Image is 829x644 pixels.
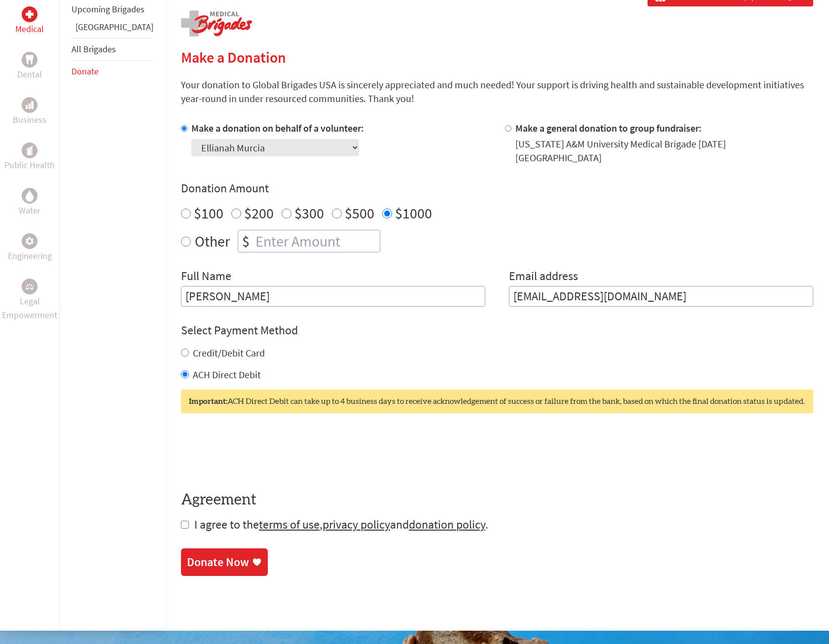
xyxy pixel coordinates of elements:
img: Public Health [26,145,34,155]
li: Donate [72,61,153,82]
label: Make a donation on behalf of a volunteer: [191,122,364,134]
a: Public HealthPublic Health [4,143,55,172]
img: Water [26,190,34,201]
a: EngineeringEngineering [8,233,52,263]
a: donation policy [409,517,485,532]
div: Business [22,97,37,113]
strong: Important: [189,397,227,405]
div: Donate Now [187,554,249,570]
p: Engineering [8,249,52,263]
div: [US_STATE] A&M University Medical Brigade [DATE] [GEOGRAPHIC_DATA] [515,137,813,165]
label: $200 [244,204,274,222]
h4: Select Payment Method [181,322,813,338]
img: Medical [26,10,34,18]
div: Water [22,188,37,204]
label: $100 [194,204,223,222]
label: $1000 [395,204,432,222]
label: Full Name [181,268,231,286]
a: privacy policy [323,517,390,532]
img: Engineering [26,237,34,245]
img: Dental [26,55,34,64]
div: $ [238,230,253,252]
input: Enter Full Name [181,286,485,307]
p: Legal Empowerment [2,294,57,322]
a: terms of use [259,517,320,532]
a: All Brigades [72,43,116,55]
label: $300 [294,204,324,222]
h2: Make a Donation [181,48,813,66]
a: Donate Now [181,548,268,576]
div: Dental [22,52,37,68]
label: $500 [345,204,374,222]
p: Dental [17,68,42,81]
a: Legal EmpowermentLegal Empowerment [2,279,57,322]
label: Email address [509,268,578,286]
li: All Brigades [72,38,153,61]
span: I agree to the , and . [194,517,488,532]
p: Medical [15,22,44,36]
a: BusinessBusiness [13,97,46,127]
div: Public Health [22,143,37,158]
label: Credit/Debit Card [193,347,265,359]
label: Make a general donation to group fundraiser: [515,122,702,134]
img: logo-medical.png [181,10,252,36]
p: Water [19,204,40,217]
label: ACH Direct Debit [193,368,261,381]
li: Panama [72,20,153,38]
a: Upcoming Brigades [72,3,144,15]
input: Your Email [509,286,813,307]
div: Medical [22,6,37,22]
img: Legal Empowerment [26,284,34,289]
input: Enter Amount [253,230,380,252]
p: Public Health [4,158,55,172]
div: ACH Direct Debit can take up to 4 business days to receive acknowledgement of success or failure ... [181,390,813,413]
h4: Donation Amount [181,180,813,196]
a: [GEOGRAPHIC_DATA] [75,21,153,33]
p: Your donation to Global Brigades USA is sincerely appreciated and much needed! Your support is dr... [181,78,813,106]
iframe: reCAPTCHA [181,433,331,471]
label: Other [195,230,230,252]
a: DentalDental [17,52,42,81]
img: Business [26,101,34,109]
a: MedicalMedical [15,6,44,36]
h4: Agreement [181,491,813,509]
a: WaterWater [19,188,40,217]
p: Business [13,113,46,127]
a: Donate [72,66,99,77]
div: Engineering [22,233,37,249]
div: Legal Empowerment [22,279,37,294]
